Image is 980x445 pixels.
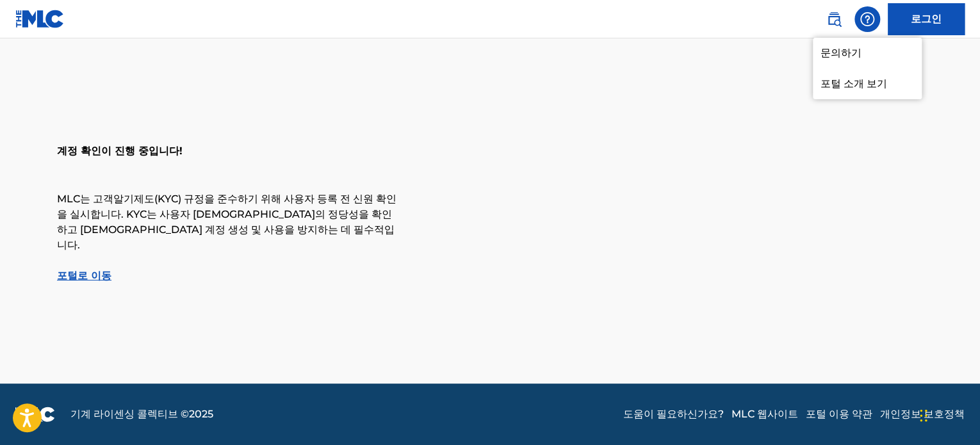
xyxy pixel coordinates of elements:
[821,6,847,32] a: 공개 검색
[888,3,965,35] a: 로그인
[880,407,965,422] a: 개인정보 보호정책
[15,10,65,28] img: MLC 로고
[57,270,111,282] a: 포털로 이동
[821,45,862,61] font: 문의하기
[916,384,980,445] div: 대화하다
[57,193,396,251] font: MLC는 고객알기제도(KYC) 규정을 준수하기 위해 사용자 등록 전 신원 확인을 실시합니다. KYC는 사용자 [DEMOGRAPHIC_DATA]의 정당성을 확인하고 [DEMOG...
[911,13,942,25] font: 로그인
[189,408,213,420] font: 2025
[15,407,55,422] img: 심벌 마크
[854,6,880,32] div: 돕다
[880,408,965,420] font: 개인정보 보호정책
[806,407,872,422] a: 포털 이용 약관
[731,408,798,420] font: MLC 웹사이트
[821,76,887,92] font: 포털 소개 보기
[623,408,724,420] font: 도움이 필요하신가요?
[916,384,980,445] iframe: 채팅 위젯
[813,38,922,69] a: 문의하기
[826,12,842,27] img: 찾다
[860,12,875,27] img: 돕다
[920,396,927,435] div: 드래그
[731,407,798,422] a: MLC 웹사이트
[70,408,189,420] font: 기계 라이센싱 콜렉티브 ©
[623,407,724,422] a: 도움이 필요하신가요?
[806,408,872,420] font: 포털 이용 약관
[57,145,183,157] font: 계정 확인이 진행 중입니다!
